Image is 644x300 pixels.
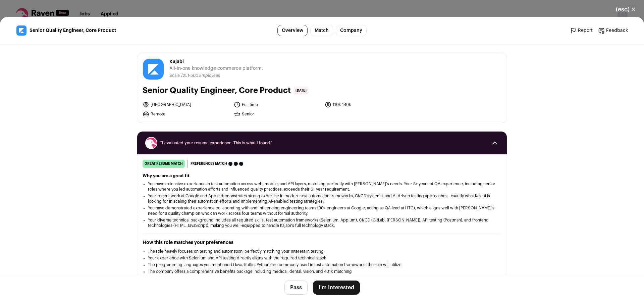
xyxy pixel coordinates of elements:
li: Scale [169,73,181,78]
span: Kajabi [169,58,263,65]
li: Your experience with Selenium and API testing directly aligns with the required technical stack [148,255,496,261]
span: [DATE] [293,87,309,95]
li: You have demonstrated experience collaborating with and influencing engineering teams (30+ engine... [148,205,496,216]
li: [GEOGRAPHIC_DATA] [143,101,230,108]
a: Match [310,25,333,36]
span: All-in-one knowledge commerce platform. [169,65,263,72]
span: Senior Quality Engineer, Core Product [30,27,116,34]
li: You have extensive experience in test automation across web, mobile, and API layers, matching per... [148,181,496,192]
span: Preferences match [191,160,227,167]
button: Close modal [608,2,644,17]
h2: Why you are a great fit [143,173,501,179]
li: Your diverse technical background includes all required skills: test automation frameworks (Selen... [148,217,496,228]
span: “I evaluated your resume experience. This is what I found.” [160,140,484,146]
li: Remote [143,111,230,117]
button: I'm Interested [313,281,360,295]
a: Overview [277,25,308,36]
li: / [181,73,220,78]
li: The company offers a comprehensive benefits package including medical, dental, vision, and 401K m... [148,269,496,274]
li: Full time [234,101,321,108]
li: 110k-140k [325,101,412,108]
span: 251-500 Employees [183,73,220,78]
a: Company [336,25,367,36]
li: Your recent work at Google and Apple demonstrates strong expertise in modern test automation fram... [148,193,496,204]
img: de02e3f9dc45a4999f4f3c71de89df17effc9bb592c0bcb3b287d7652242f1a3.jpg [143,59,164,80]
img: de02e3f9dc45a4999f4f3c71de89df17effc9bb592c0bcb3b287d7652242f1a3.jpg [16,26,26,36]
h2: How this role matches your preferences [143,239,501,246]
li: The programming languages you mentioned (Java, Kotlin, Python) are commonly used in test automati... [148,262,496,267]
a: Feedback [598,27,628,34]
h1: Senior Quality Engineer, Core Product [143,85,291,96]
a: Report [570,27,593,34]
li: Senior [234,111,321,117]
li: The role heavily focuses on testing and automation, perfectly matching your interest in testing [148,249,496,254]
button: Pass [284,281,308,295]
div: great resume match [143,160,185,168]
